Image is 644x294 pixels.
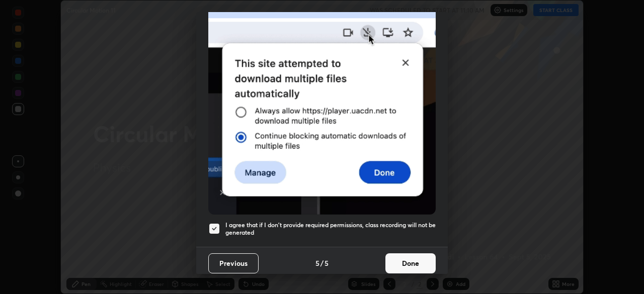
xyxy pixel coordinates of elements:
h4: 5 [325,258,329,268]
button: Done [385,253,436,273]
h4: / [320,258,324,268]
h5: I agree that if I don't provide required permissions, class recording will not be generated [225,221,436,237]
button: Previous [208,253,259,273]
h4: 5 [315,258,319,268]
